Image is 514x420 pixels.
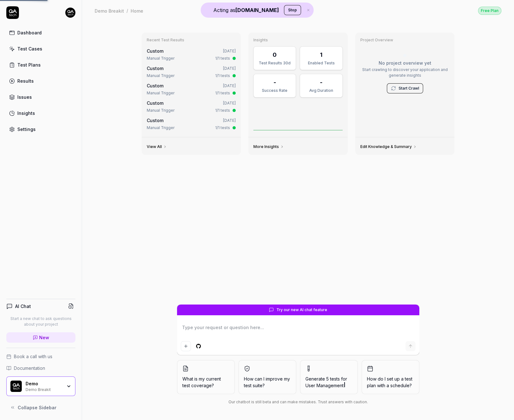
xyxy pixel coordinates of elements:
[95,8,124,14] div: Demo Breakit
[6,332,75,343] a: New
[320,78,322,86] div: -
[274,78,276,86] div: -
[257,60,292,66] div: Test Results 30d
[131,8,143,14] div: Home
[215,56,230,61] div: 1/1 tests
[145,81,237,97] a: Custom[DATE]Manual Trigger1/1 tests
[18,404,56,411] span: Collapse Sidebar
[6,43,75,55] a: Test Cases
[6,27,75,39] a: Dashboard
[6,376,75,396] button: Demo LogoDemoDemo Breakit
[300,360,358,394] button: Generate 5 tests forUser Management
[6,353,75,360] a: Book a call with us
[257,88,292,93] div: Success Rate
[6,365,75,371] a: Documentation
[6,401,75,414] button: Collapse Sidebar
[145,98,237,115] a: Custom[DATE]Manual Trigger1/1 tests
[17,62,41,68] div: Test Plans
[305,376,352,389] span: Generate 5 tests for
[147,108,174,113] div: Manual Trigger
[17,94,32,100] div: Issues
[399,86,419,91] a: Start Crawl
[215,90,230,96] div: 1/1 tests
[6,91,75,103] a: Issues
[215,73,230,79] div: 1/1 tests
[127,8,128,14] div: /
[6,75,75,87] a: Results
[223,66,236,71] time: [DATE]
[360,38,450,43] h3: Project Overview
[39,334,49,341] span: New
[65,8,75,18] img: 7ccf6c19-61ad-4a6c-8811-018b02a1b829.jpg
[223,118,236,123] time: [DATE]
[147,48,163,54] span: Custom
[182,376,229,389] span: What is my current test coverage?
[145,64,237,80] a: Custom[DATE]Manual Trigger1/1 tests
[6,59,75,71] a: Test Plans
[17,45,42,52] div: Test Cases
[304,60,338,66] div: Enabled Tests
[147,38,236,43] h3: Recent Test Results
[17,110,35,116] div: Insights
[147,125,174,131] div: Manual Trigger
[253,38,343,43] h3: Insights
[147,144,167,149] a: View All
[305,383,344,388] span: User Management
[367,376,414,389] span: How do I set up a test plan with a schedule?
[26,387,62,392] div: Demo Breakit
[147,83,163,88] span: Custom
[284,5,301,15] button: Stop
[360,144,417,149] a: Edit Knowledge & Summary
[17,78,34,84] div: Results
[147,56,174,61] div: Manual Trigger
[14,353,52,360] span: Book a call with us
[362,360,419,394] button: How do I set up a test plan with a schedule?
[145,116,237,132] a: Custom[DATE]Manual Trigger1/1 tests
[215,125,230,131] div: 1/1 tests
[17,29,42,36] div: Dashboard
[147,90,174,96] div: Manual Trigger
[478,6,501,15] button: Free Plan
[147,100,163,106] span: Custom
[145,46,237,62] a: Custom[DATE]Manual Trigger1/1 tests
[177,360,235,394] button: What is my current test coverage?
[17,126,36,133] div: Settings
[320,50,322,59] div: 1
[244,376,291,389] span: How can I improve my test suite?
[223,49,236,53] time: [DATE]
[215,108,230,113] div: 1/1 tests
[273,50,277,59] div: 0
[147,66,163,71] span: Custom
[360,60,450,66] p: No project overview yet
[6,316,75,327] p: Start a new chat to ask questions about your project
[181,341,191,351] button: Add attachment
[253,144,284,149] a: More Insights
[223,101,236,105] time: [DATE]
[360,67,450,78] p: Start crawling to discover your application and generate insights
[15,303,31,310] h4: AI Chat
[147,118,163,123] span: Custom
[6,107,75,119] a: Insights
[223,83,236,88] time: [DATE]
[14,365,45,371] span: Documentation
[177,399,419,405] div: Our chatbot is still beta and can make mistakes. Trust answers with caution.
[239,360,296,394] button: How can I improve my test suite?
[26,381,62,387] div: Demo
[304,88,338,93] div: Avg Duration
[147,73,174,79] div: Manual Trigger
[6,123,75,135] a: Settings
[10,381,22,392] img: Demo Logo
[276,307,327,313] span: Try our new AI chat feature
